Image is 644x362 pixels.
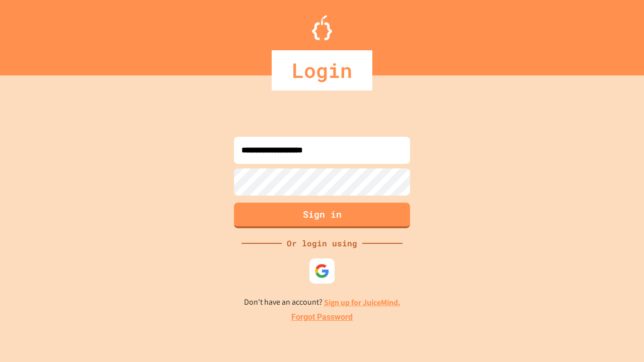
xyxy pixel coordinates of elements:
button: Sign in [234,203,410,228]
img: Logo.svg [312,15,332,40]
a: Forgot Password [291,311,353,323]
div: Or login using [282,237,362,249]
img: google-icon.svg [314,263,330,279]
p: Don't have an account? [244,296,400,309]
a: Sign up for JuiceMind. [324,297,400,308]
div: Login [272,50,372,90]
